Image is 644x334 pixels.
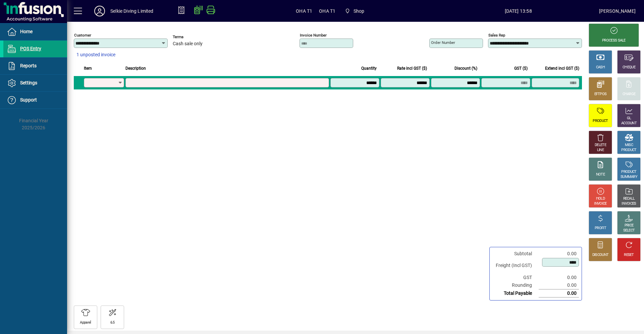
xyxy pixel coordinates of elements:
a: Reports [3,58,67,74]
td: 0.00 [539,289,579,297]
div: PROCESS SALE [602,38,626,43]
span: Item [84,65,92,72]
span: Extend incl GST ($) [545,65,579,72]
td: Freight (Incl GST) [492,258,539,274]
span: Discount (%) [454,65,477,72]
span: POS Entry [20,46,41,51]
div: RECALL [623,196,635,201]
div: ACCOUNT [621,121,637,126]
span: Shop [342,5,367,17]
div: PRICE [625,223,634,228]
a: Settings [3,75,67,91]
span: Terms [173,35,213,39]
span: Support [20,97,37,103]
button: Profile [89,5,110,17]
span: OHA T1 [319,6,335,16]
div: INVOICE [594,201,606,206]
div: DELETE [595,143,606,148]
div: RESET [624,253,634,258]
span: Home [20,29,33,34]
span: Description [125,65,146,72]
div: [PERSON_NAME] [599,6,636,16]
div: LINE [597,148,604,153]
td: Rounding [492,281,539,289]
div: MISC [625,143,633,148]
span: 1 unposted invoice [76,51,115,58]
div: SELECT [623,228,635,233]
td: GST [492,274,539,281]
mat-label: Sales rep [488,33,505,38]
mat-label: Invoice number [300,33,327,38]
div: INVOICES [622,201,636,206]
td: Total Payable [492,289,539,297]
div: 6.5 [110,320,115,325]
span: Quantity [361,65,377,72]
div: NOTE [596,172,605,177]
div: EFTPOS [594,92,607,97]
mat-label: Order number [431,40,455,45]
div: Selkie Diving Limited [110,6,154,16]
div: PRODUCT [621,170,636,175]
span: Settings [20,80,37,85]
span: Reports [20,63,37,68]
div: PRODUCT [621,148,636,153]
div: CHEQUE [623,65,635,70]
div: Apparel [80,320,91,325]
span: Rate incl GST ($) [397,65,427,72]
a: Support [3,92,67,109]
span: GST ($) [514,65,528,72]
td: Subtotal [492,250,539,258]
span: [DATE] 13:58 [438,6,599,16]
div: CASH [596,65,605,70]
td: 0.00 [539,250,579,258]
button: 1 unposted invoice [74,49,118,61]
a: Home [3,23,67,40]
div: SUMMARY [621,175,637,180]
div: GL [627,116,631,121]
div: HOLD [596,196,605,201]
td: 0.00 [539,274,579,281]
td: 0.00 [539,281,579,289]
mat-label: Customer [74,33,91,38]
div: PROFIT [595,226,606,231]
div: CHARGE [623,92,636,97]
span: OHA T1 [296,6,312,16]
div: PRODUCT [593,119,608,124]
span: Cash sale only [173,41,203,47]
span: Shop [354,6,365,16]
div: DISCOUNT [592,253,608,258]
